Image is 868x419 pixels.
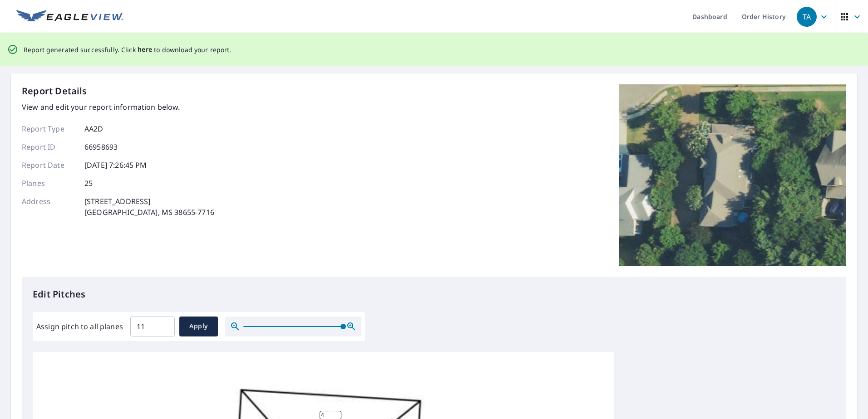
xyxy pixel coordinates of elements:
[84,178,93,189] p: 25
[84,196,214,218] p: [STREET_ADDRESS] [GEOGRAPHIC_DATA], MS 38655-7716
[22,102,214,112] p: View and edit your report information below.
[22,196,76,218] p: Address
[33,287,835,301] p: Edit Pitches
[138,44,153,55] button: here
[84,123,104,134] p: AA2D
[797,7,817,27] div: TA
[187,321,211,332] span: Apply
[22,84,87,98] p: Report Details
[179,317,218,336] button: Apply
[24,44,232,55] p: Report generated successfully. Click to download your report.
[130,314,175,339] input: 00.0
[22,160,76,171] p: Report Date
[84,141,118,152] p: 66958693
[16,10,123,24] img: EV Logo
[84,160,147,171] p: [DATE] 7:26:45 PM
[22,141,76,152] p: Report ID
[36,321,123,332] label: Assign pitch to all planes
[22,123,76,134] p: Report Type
[22,178,76,189] p: Planes
[619,84,846,266] img: Top image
